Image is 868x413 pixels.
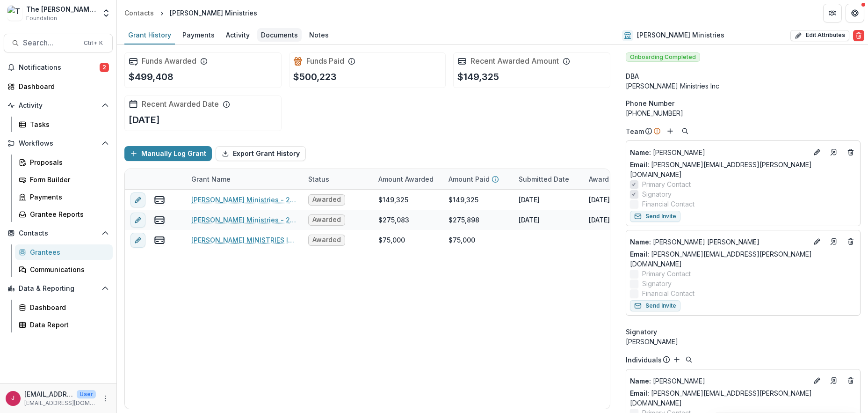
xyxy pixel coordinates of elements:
a: Proposals [15,155,113,170]
button: Deletes [845,147,856,158]
span: Financial Contact [642,288,694,298]
p: $499,408 [129,70,174,84]
button: Delete [853,30,864,41]
a: Tasks [15,117,113,132]
div: Submitted Date [513,169,583,189]
h2: Funds Paid [306,57,344,66]
p: [EMAIL_ADDRESS][DOMAIN_NAME] [24,399,96,407]
h2: Funds Awarded [142,57,196,66]
a: Dashboard [15,300,113,315]
span: Contacts [19,229,98,237]
span: Search... [23,38,78,47]
span: Name : [630,377,651,385]
a: Go to contact [826,234,841,249]
button: Notifications2 [4,60,113,75]
img: The Bolick Foundation [7,6,22,21]
a: Email: [PERSON_NAME][EMAIL_ADDRESS][PERSON_NAME][DOMAIN_NAME] [630,160,856,179]
button: Open Contacts [4,226,113,241]
span: Name : [630,148,651,156]
div: Form Builder [30,175,105,184]
div: Grant History [124,28,175,42]
div: Submitted Date [513,174,575,184]
div: The [PERSON_NAME] Foundation [26,4,96,14]
span: Email: [630,250,649,258]
button: Search [680,125,691,137]
a: Notes [305,26,333,44]
h2: Recent Awarded Amount [470,57,559,66]
p: [EMAIL_ADDRESS][DOMAIN_NAME] [24,389,73,399]
div: [PERSON_NAME] Ministries [170,8,257,18]
span: Data & Reporting [19,285,98,293]
div: Dashboard [19,81,105,91]
p: $500,223 [293,70,337,84]
div: Amount Awarded [373,174,439,184]
span: Workflows [19,140,98,147]
a: Form Builder [15,172,113,187]
div: Documents [257,28,302,42]
div: $275,083 [378,215,409,225]
button: Send Invite [630,211,680,222]
button: Deletes [845,236,856,247]
a: Email: [PERSON_NAME][EMAIL_ADDRESS][PERSON_NAME][DOMAIN_NAME] [630,249,856,269]
button: More [100,393,111,404]
div: Award Date [583,169,653,189]
button: Edit [811,147,823,158]
button: Export Grant History [216,146,306,161]
button: edit [130,233,145,248]
div: Grant Name [186,169,303,189]
div: Payments [30,192,105,202]
div: [PERSON_NAME] [626,337,861,347]
span: Signatory [642,189,672,199]
a: [PERSON_NAME] Ministries - 2024 - The [PERSON_NAME] Foundation Grant Proposal Application [191,215,297,225]
a: [PERSON_NAME] Ministries - 2025 - The [PERSON_NAME] Foundation Grant Proposal Application [191,195,297,205]
span: Phone Number [626,98,674,108]
a: Grant History [124,26,175,44]
p: Individuals [626,355,662,365]
a: Go to contact [826,145,841,160]
div: [PHONE_NUMBER] [626,108,861,118]
div: [DATE] [519,195,540,205]
a: Name: [PERSON_NAME] [630,147,808,157]
span: Email: [630,161,649,169]
a: Payments [179,26,218,44]
a: Dashboard [4,79,113,94]
div: Proposals [30,157,105,167]
a: Communications [15,262,113,277]
a: Activity [222,26,253,44]
span: DBA [626,71,639,81]
div: [PERSON_NAME] Ministries Inc [626,81,861,91]
p: User [77,390,96,398]
span: Signatory [626,327,657,337]
div: Payments [179,28,218,42]
span: Awarded [312,236,341,244]
div: Grant Name [186,174,236,184]
div: Notes [305,28,333,42]
div: $149,325 [448,195,478,205]
div: Status [303,169,373,189]
span: Name : [630,238,651,246]
div: Status [303,174,335,184]
p: [PERSON_NAME] [630,147,808,157]
div: Contacts [124,8,154,18]
p: [PERSON_NAME] [630,376,808,386]
p: [PERSON_NAME] [PERSON_NAME] [630,237,808,247]
span: Primary Contact [642,269,691,279]
span: Foundation [26,14,57,22]
button: Edit Attributes [790,30,849,41]
span: Signatory [642,279,672,288]
div: Ctrl + K [82,38,105,48]
a: Contacts [121,6,158,20]
span: Activity [19,102,98,110]
a: Name: [PERSON_NAME] [630,376,808,386]
div: Amount Paid [443,169,513,189]
h2: Recent Awarded Date [142,100,219,109]
a: Data Report [15,317,113,332]
div: [DATE] [589,215,610,225]
p: Team [626,126,644,136]
a: Name: [PERSON_NAME] [PERSON_NAME] [630,237,808,247]
div: Award Date [583,174,632,184]
span: Onboarding Completed [626,52,700,62]
button: Open Workflows [4,136,113,151]
p: [DATE] [129,113,160,127]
